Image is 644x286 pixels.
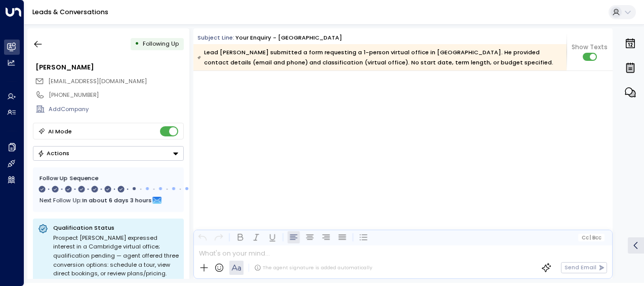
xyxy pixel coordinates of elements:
[49,105,183,114] div: AddCompany
[196,231,209,243] button: Undo
[39,174,177,183] div: Follow Up Sequence
[48,77,147,86] span: transferiti@yahoo.com
[35,62,183,72] div: [PERSON_NAME]
[33,146,184,161] button: Actions
[82,195,151,206] span: In about 6 days 3 hours
[235,33,342,42] div: Your enquiry - [GEOGRAPHIC_DATA]
[197,33,234,42] span: Subject Line:
[39,195,177,206] div: Next Follow Up:
[49,91,183,99] div: [PHONE_NUMBER]
[572,43,608,52] span: Show Texts
[197,47,561,67] div: Lead [PERSON_NAME] submitted a form requesting a 1-person virtual office in [GEOGRAPHIC_DATA]. He...
[53,234,179,278] div: Prospect [PERSON_NAME] expressed interest in a Cambridge virtual office; qualification pending — ...
[135,37,139,51] div: •
[48,126,72,136] div: AI Mode
[254,264,372,271] div: The agent signature is added automatically
[213,231,225,243] button: Redo
[48,77,147,85] span: [EMAIL_ADDRESS][DOMAIN_NAME]
[37,150,69,157] div: Actions
[33,146,184,161] div: Button group with a nested menu
[578,234,605,241] button: Cc|Bcc
[32,8,108,16] a: Leads & Conversations
[582,235,601,240] span: Cc Bcc
[143,40,179,48] span: Following Up
[53,224,179,232] p: Qualification Status
[590,235,591,240] span: |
